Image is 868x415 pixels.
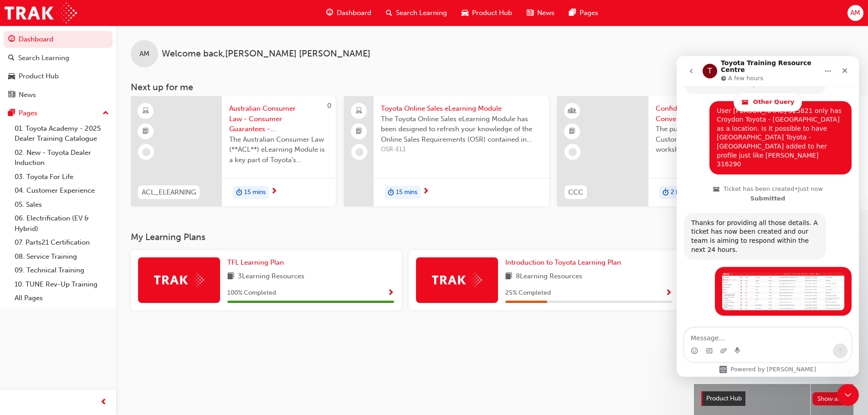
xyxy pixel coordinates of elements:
span: learningRecordVerb_NONE-icon [569,148,577,156]
button: Show all [812,392,847,405]
span: next-icon [271,188,277,196]
span: Show Progress [387,289,394,297]
span: learningResourceType_ELEARNING-icon [143,105,149,117]
a: news-iconNews [519,4,562,22]
span: learningRecordVerb_NONE-icon [355,148,364,156]
span: News [537,8,555,18]
span: up-icon [103,108,109,119]
div: Pages [19,108,37,118]
span: learningRecordVerb_NONE-icon [142,148,150,156]
a: pages-iconPages [562,4,606,22]
a: 04. Customer Experience [11,184,113,198]
a: Dashboard [4,31,113,48]
a: All Pages [11,291,113,305]
textarea: Message… [8,272,175,287]
span: guage-icon [8,36,15,44]
a: 240CCCConfident Customer ConversationsThe purpose of the Confident Customer Conversations worksho... [557,96,762,206]
span: Product Hub [706,395,742,402]
a: 02. New - Toyota Dealer Induction [11,146,113,170]
span: The Australian Consumer Law (**ACL**) eLearning Module is a key part of Toyota’s compliance progr... [229,134,329,165]
span: guage-icon [326,7,333,19]
span: Welcome back , [PERSON_NAME] [PERSON_NAME] [162,49,370,59]
button: Send a message… [156,287,171,302]
span: Australian Consumer Law - Consumer Guarantees - eLearning module [229,103,329,134]
a: Introduction to Toyota Learning Plan [505,257,625,268]
a: 0ACL_ELEARNINGAustralian Consumer Law - Consumer Guarantees - eLearning moduleThe Australian Cons... [131,96,336,206]
span: 0 [327,102,331,110]
a: 10. TUNE Rev-Up Training [11,277,113,292]
img: Trak [154,273,204,287]
a: News [4,87,113,103]
h3: My Learning Plans [131,232,679,242]
span: prev-icon [100,397,107,408]
span: The purpose of the Confident Customer Conversations workshop is to equip you with tools to commun... [656,124,755,155]
div: You’ll get replies here and in your email:✉️ [7,271,149,348]
button: Upload attachment [43,291,51,298]
span: car-icon [8,72,15,81]
span: news-icon [8,91,15,99]
span: booktick-icon [569,126,575,138]
span: search-icon [8,54,15,62]
span: 15 mins [244,187,266,198]
span: TFL Learning Plan [227,258,284,266]
button: Pages [4,105,113,122]
span: 25 % Completed [505,288,551,298]
div: Product Hub [19,71,59,82]
a: 01. Toyota Academy - 2025 Dealer Training Catalogue [11,122,113,146]
span: 8 Learning Resources [516,271,582,282]
img: Trak [5,3,77,23]
span: booktick-icon [356,126,362,138]
span: learningResourceType_INSTRUCTOR_LED-icon [569,105,575,117]
span: Dashboard [337,8,371,18]
img: Trak [432,273,482,287]
span: Search Learning [396,8,447,18]
a: 09. Technical Training [11,263,113,277]
span: book-icon [227,271,234,282]
a: 03. Toyota For Life [11,170,113,184]
span: duration-icon [663,187,669,199]
span: pages-icon [8,109,15,118]
a: 06. Electrification (EV & Hybrid) [11,211,113,236]
span: booktick-icon [143,126,149,138]
button: Emoji picker [14,291,21,298]
span: Confident Customer Conversations [656,103,755,124]
a: guage-iconDashboard [319,4,379,22]
div: Search Learning [18,53,69,63]
a: Product HubShow all [701,391,846,406]
span: book-icon [505,271,512,282]
a: 05. Sales [11,198,113,212]
span: The Toyota Online Sales eLearning Module has been designed to refresh your knowledge of the Onlin... [381,114,542,145]
span: 100 % Completed [227,288,276,298]
span: AM [850,8,860,18]
span: Product Hub [472,8,512,18]
span: Toyota Online Sales eLearning Module [381,103,542,114]
h3: Next up for me [116,82,868,92]
a: Toyota Online Sales eLearning ModuleThe Toyota Online Sales eLearning Module has been designed to... [344,96,549,206]
a: search-iconSearch Learning [379,4,454,22]
span: laptop-icon [356,105,362,117]
span: Show Progress [665,289,672,297]
span: 15 mins [396,187,417,198]
span: duration-icon [388,187,394,199]
button: Show Progress [665,287,672,299]
span: Pages [580,8,598,18]
span: ACL_ELEARNING [142,187,196,198]
a: Search Learning [4,50,113,67]
div: News [19,90,36,100]
span: duration-icon [236,187,242,199]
